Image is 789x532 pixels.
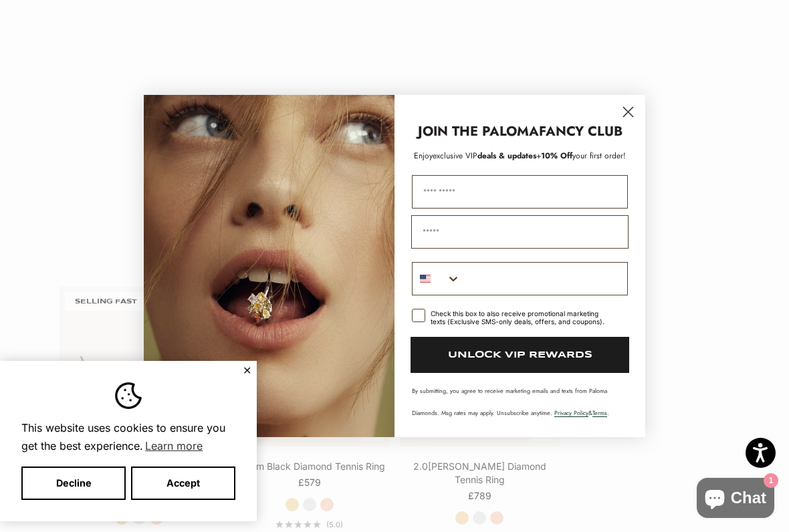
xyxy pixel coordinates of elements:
[21,420,235,456] span: This website uses cookies to ensure you get the best experience.
[143,436,205,456] a: Learn more
[536,150,626,162] span: + your first order!
[412,386,628,417] p: By submitting, you agree to receive marketing emails and texts from Paloma Diamonds. Msg rates ma...
[539,122,623,141] strong: FANCY CLUB
[431,309,612,325] div: Check this box to also receive promotional marketing texts (Exclusive SMS-only deals, offers, and...
[411,215,629,249] input: Email
[243,366,251,374] button: Close
[131,467,235,500] button: Accept
[592,408,607,417] a: Terms
[554,408,609,417] span: & .
[433,150,536,162] span: deals & updates
[413,263,461,295] button: Search Countries
[554,408,588,417] a: Privacy Policy
[418,122,539,141] strong: JOIN THE PALOMA
[420,273,431,284] img: United States
[412,175,628,209] input: First Name
[21,467,126,500] button: Decline
[541,150,572,162] span: 10% Off
[616,100,640,124] button: Close dialog
[115,382,142,409] img: Cookie banner
[144,95,394,437] img: Loading...
[411,337,629,373] button: UNLOCK VIP REWARDS
[433,150,477,162] span: exclusive VIP
[414,150,433,162] span: Enjoy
